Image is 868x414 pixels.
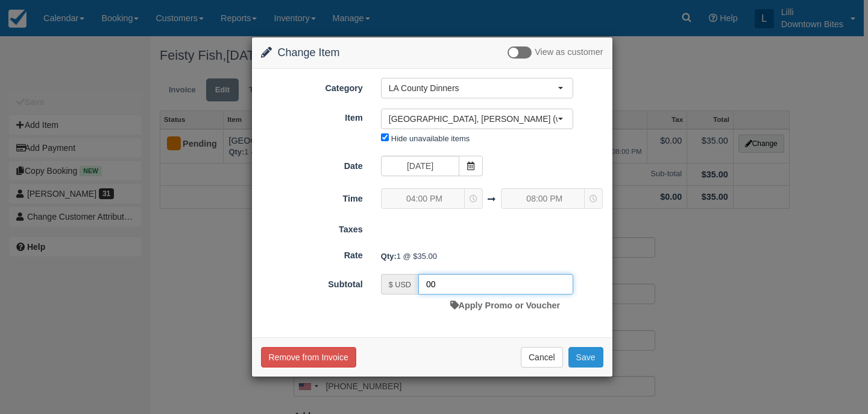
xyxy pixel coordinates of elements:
label: Hide unavailable items [391,134,470,143]
label: Category [252,78,372,95]
label: Item [252,107,372,124]
label: Time [252,188,372,205]
span: LA County Dinners [389,82,558,94]
span: View as customer [535,48,603,57]
button: LA County Dinners [381,78,573,98]
strong: Qty [381,252,397,261]
div: 1 @ $35.00 [372,246,612,266]
label: Taxes [252,219,372,236]
span: [GEOGRAPHIC_DATA], [PERSON_NAME] (weekends) - Dinner [389,113,558,125]
span: Change Item [278,46,340,59]
small: $ USD [389,281,411,289]
label: Date [252,156,372,173]
button: Cancel [521,347,563,368]
label: Rate [252,245,372,262]
a: Apply Promo or Voucher [450,301,560,310]
button: [GEOGRAPHIC_DATA], [PERSON_NAME] (weekends) - Dinner [381,109,573,129]
button: Save [568,347,603,368]
label: Subtotal [252,274,372,291]
button: Remove from Invoice [261,347,356,368]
